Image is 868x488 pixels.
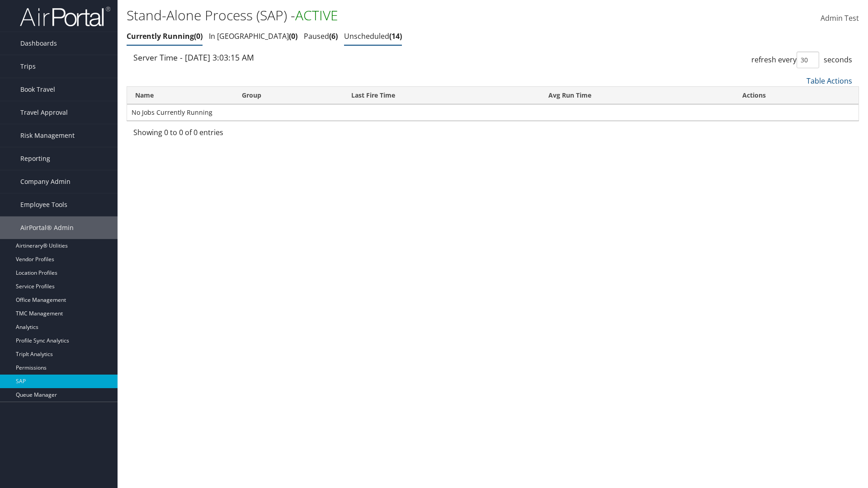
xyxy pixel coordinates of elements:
[343,87,540,104] th: Last Fire Time: activate to sort column ascending
[20,6,110,27] img: airportal-logo.png
[734,87,859,104] th: Actions
[127,6,615,25] h1: Stand-Alone Process (SAP) -
[821,13,859,23] span: Admin Test
[234,87,343,104] th: Group: activate to sort column ascending
[344,31,402,41] a: Unscheduled14
[20,78,55,101] span: Book Travel
[194,31,203,41] span: 0
[127,87,234,104] th: Name: activate to sort column ascending
[295,6,338,24] span: ACTIVE
[751,55,797,65] span: refresh every
[329,31,338,41] span: 6
[304,31,338,41] a: Paused6
[807,76,852,86] a: Table Actions
[540,87,734,104] th: Avg Run Time: activate to sort column ascending
[20,170,71,193] span: Company Admin
[133,52,486,63] div: Server Time - [DATE] 3:03:15 AM
[209,31,297,41] a: In [GEOGRAPHIC_DATA]0
[824,55,852,65] span: seconds
[20,216,74,239] span: AirPortal® Admin
[821,5,859,33] a: Admin Test
[20,193,67,216] span: Employee Tools
[289,31,297,41] span: 0
[127,31,203,41] a: Currently Running0
[20,101,68,124] span: Travel Approval
[20,55,36,78] span: Trips
[133,127,303,142] div: Showing 0 to 0 of 0 entries
[20,124,75,147] span: Risk Management
[389,31,402,41] span: 14
[20,147,50,170] span: Reporting
[127,104,859,121] td: No Jobs Currently Running
[20,32,57,55] span: Dashboards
